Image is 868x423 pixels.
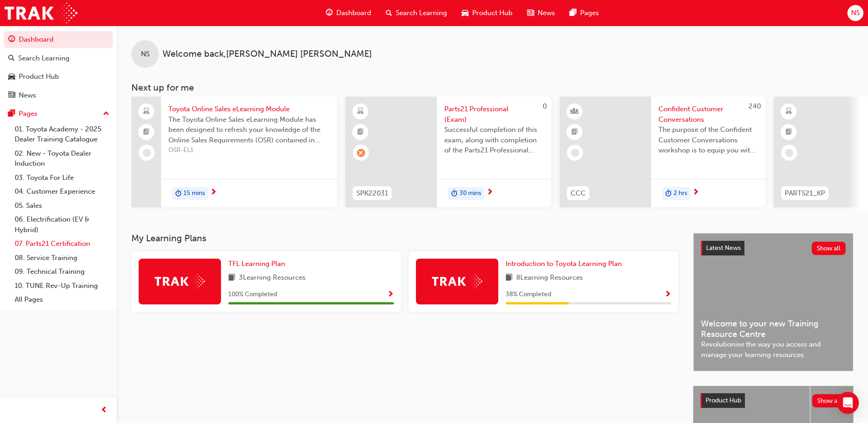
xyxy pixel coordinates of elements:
[228,272,235,284] span: book-icon
[356,188,388,199] span: SPK22031
[183,188,205,199] span: 15 mins
[11,146,113,171] a: 02. New - Toyota Dealer Induction
[143,149,151,157] span: learningRecordVerb_NONE-icon
[8,110,15,118] span: pages-icon
[11,265,113,279] a: 09. Technical Training
[387,291,394,299] span: Show Progress
[571,149,579,157] span: learningRecordVerb_NONE-icon
[580,8,599,18] span: Pages
[665,188,672,200] span: duration-icon
[8,36,15,44] span: guage-icon
[520,4,562,22] a: news-iconNews
[8,92,15,100] span: news-icon
[357,126,364,138] span: booktick-icon
[11,251,113,265] a: 08. Service Training
[451,188,458,200] span: duration-icon
[506,259,625,269] a: Introduction to Toyota Learning Plan
[749,102,761,110] span: 240
[560,97,766,207] a: 240CCCConfident Customer ConversationsThe purpose of the Confident Customer Conversations worksho...
[506,260,622,268] span: Introduction to Toyota Learning Plan
[318,4,378,22] a: guage-iconDashboard
[396,8,447,18] span: Search Learning
[5,3,77,23] img: Trak
[851,8,860,18] span: NS
[357,149,365,157] span: learningRecordVerb_FAIL-icon
[357,106,364,118] span: learningResourceType_ELEARNING-icon
[378,4,454,22] a: search-iconSearch Learning
[336,8,371,18] span: Dashboard
[4,105,113,122] button: Pages
[701,393,846,408] a: Product HubShow all
[785,149,793,157] span: learningRecordVerb_NONE-icon
[19,108,38,119] div: Pages
[239,272,306,284] span: 3 Learning Resources
[168,145,330,156] span: OSR-EL1
[4,50,113,67] a: Search Learning
[11,122,113,146] a: 01. Toyota Academy - 2025 Dealer Training Catalogue
[228,289,277,300] span: 100 % Completed
[454,4,520,22] a: car-iconProduct Hub
[155,274,205,288] img: Trak
[701,241,846,255] a: Latest NewsShow all
[706,244,741,252] span: Latest News
[658,104,758,125] span: Confident Customer Conversations
[459,188,481,199] span: 30 mins
[432,274,482,288] img: Trak
[506,272,512,284] span: book-icon
[527,7,534,19] span: news-icon
[664,291,671,299] span: Show Progress
[786,126,792,138] span: booktick-icon
[11,237,113,251] a: 07. Parts21 Certification
[444,125,544,156] span: Successful completion of this exam, along with completion of the Parts21 Professional eLearning m...
[228,260,285,268] span: TFL Learning Plan
[175,188,182,200] span: duration-icon
[701,339,846,360] span: Revolutionise the way you access and manage your learning resources.
[4,29,113,105] button: DashboardSearch LearningProduct HubNews
[786,106,792,118] span: learningResourceType_ELEARNING-icon
[462,7,469,19] span: car-icon
[210,189,217,197] span: next-icon
[143,126,150,138] span: booktick-icon
[168,104,330,114] span: Toyota Online Sales eLearning Module
[8,54,15,63] span: search-icon
[11,199,113,213] a: 05. Sales
[543,102,547,110] span: 0
[571,126,578,138] span: booktick-icon
[812,394,846,407] button: Show all
[538,8,555,18] span: News
[4,87,113,104] a: News
[506,289,551,300] span: 38 % Completed
[168,114,330,146] span: The Toyota Online Sales eLearning Module has been designed to refresh your knowledge of the Onlin...
[101,405,108,416] span: prev-icon
[847,5,863,21] button: NS
[837,392,859,414] div: Open Intercom Messenger
[701,319,846,339] span: Welcome to your new Training Resource Centre
[562,4,606,22] a: pages-iconPages
[228,259,289,269] a: TFL Learning Plan
[570,7,577,19] span: pages-icon
[11,279,113,293] a: 10. TUNE Rev-Up Training
[345,97,551,207] a: 0SPK22031Parts21 Professional (Exam)Successful completion of this exam, along with completion of ...
[664,289,671,300] button: Show Progress
[658,125,758,156] span: The purpose of the Confident Customer Conversations workshop is to equip you with tools to commun...
[692,189,699,197] span: next-icon
[103,108,109,120] span: up-icon
[472,8,512,18] span: Product Hub
[706,396,741,404] span: Product Hub
[143,106,150,118] span: laptop-icon
[387,289,394,300] button: Show Progress
[11,293,113,307] a: All Pages
[674,188,687,199] span: 2 hrs
[141,49,150,60] span: NS
[131,233,679,244] h3: My Learning Plans
[11,184,113,199] a: 04. Customer Experience
[11,171,113,185] a: 03. Toyota For Life
[19,71,59,82] div: Product Hub
[785,188,825,199] span: PARTS21_KP
[812,242,846,255] button: Show all
[571,188,586,199] span: CCC
[571,106,578,118] span: learningResourceType_INSTRUCTOR_LED-icon
[117,82,868,93] h3: Next up for me
[131,97,337,207] a: Toyota Online Sales eLearning ModuleThe Toyota Online Sales eLearning Module has been designed to...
